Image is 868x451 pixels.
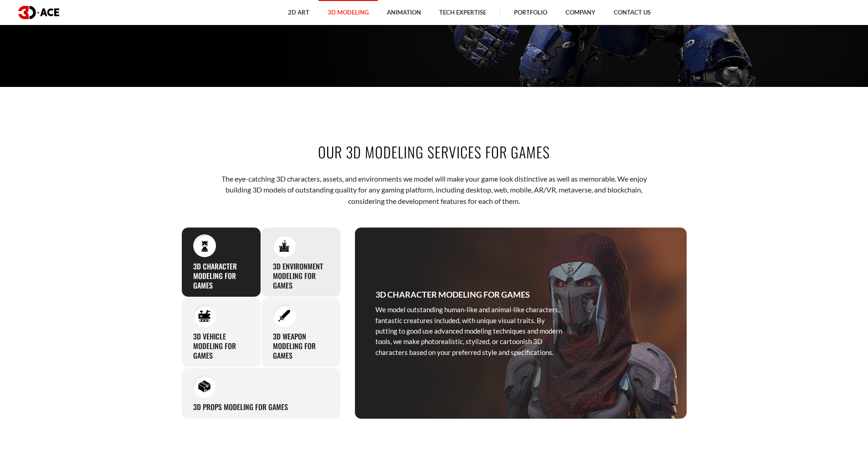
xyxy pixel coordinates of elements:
p: We model outstanding human-like and animal-like characters, fantastic creatures included, with un... [375,304,562,358]
h3: 3D Environment Modeling for Games [273,262,329,290]
img: 3D Props Modeling for Games [198,380,211,392]
img: 3D Environment Modeling for Games [278,239,290,252]
img: 3D Vehicle Modeling for Games [198,310,211,322]
img: 3D Weapon Modeling for Games [278,310,290,322]
h3: 3D Character Modeling for Games [375,288,530,301]
h3: 3D Props Modeling for Games [193,402,288,412]
p: The eye-catching 3D characters, assets, and environments we model will make your game look distin... [210,173,658,207]
img: 3D Character Modeling for Games [198,239,211,252]
h3: 3D Character Modeling for Games [193,262,249,290]
h3: 3D Vehicle Modeling for Games [193,332,249,360]
h3: 3D Weapon Modeling for Games [273,332,329,360]
img: logo dark [18,6,59,19]
h2: OUR 3D MODELING SERVICES FOR GAMES [181,142,687,162]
